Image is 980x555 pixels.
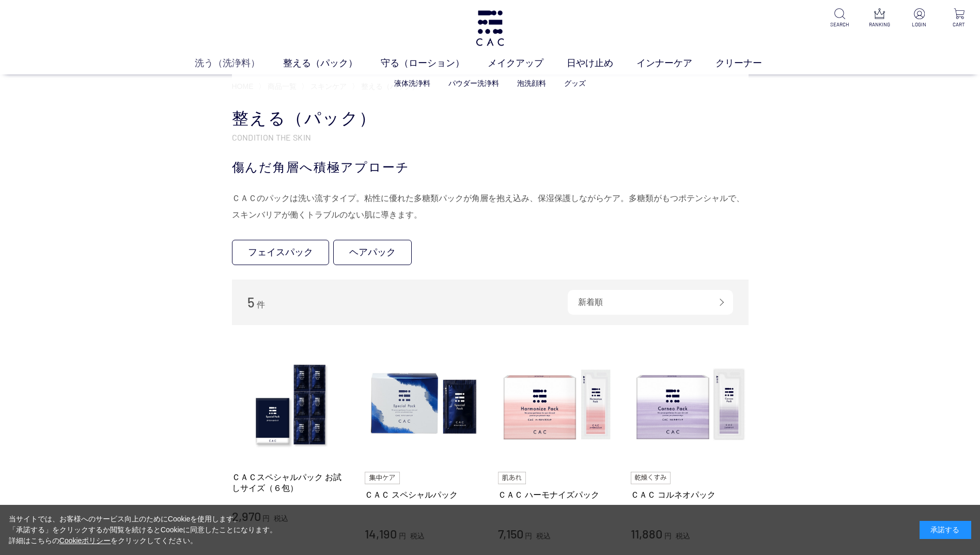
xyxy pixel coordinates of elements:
a: ヘアパック [333,240,412,265]
a: インナーケア [636,56,715,70]
a: CART [946,8,972,28]
p: RANKING [867,21,892,28]
h1: 整える（パック） [232,107,749,130]
div: 傷んだ角層へ積極アプローチ [232,158,749,177]
div: 新着順 [568,290,733,315]
p: CONDITION THE SKIN [232,132,749,143]
a: メイクアップ [488,56,567,70]
a: ＣＡＣ スペシャルパック [365,489,483,500]
a: LOGIN [907,8,932,28]
a: 整える（パック） [283,56,381,70]
p: SEARCH [827,21,852,28]
img: 肌あれ [498,472,526,484]
a: ＣＡＣスペシャルパック お試しサイズ（６包） [232,472,350,494]
a: 日やけ止め [567,56,636,70]
img: 乾燥くすみ [631,472,671,484]
img: 集中ケア [365,472,400,484]
a: 泡洗顔料 [517,79,546,87]
span: 件 [257,300,265,309]
a: フェイスパック [232,240,329,265]
img: ＣＡＣ コルネオパック [631,346,749,464]
img: logo [474,10,506,46]
p: LOGIN [907,21,932,28]
div: 当サイトでは、お客様へのサービス向上のためにCookieを使用します。 「承諾する」をクリックするか閲覧を続けるとCookieに同意したことになります。 詳細はこちらの をクリックしてください。 [9,514,277,546]
a: SEARCH [827,8,852,28]
span: 5 [247,294,255,310]
a: クリーナー [715,56,785,70]
p: CART [946,21,972,28]
a: RANKING [867,8,892,28]
img: ＣＡＣスペシャルパック お試しサイズ（６包） [232,346,350,464]
a: グッズ [564,79,586,87]
a: Cookieポリシー [59,536,111,545]
a: 洗う（洗浄料） [195,56,283,70]
a: 液体洗浄料 [394,79,430,87]
img: ＣＡＣ ハーモナイズパック [498,346,616,464]
div: 承諾する [920,521,971,539]
div: ＣＡＣのパックは洗い流すタイプ。粘性に優れた多糖類パックが角層を抱え込み、保湿保護しながらケア。多糖類がもつポテンシャルで、スキンバリアが働くトラブルのない肌に導きます。 [232,190,749,223]
a: ＣＡＣ ハーモナイズパック [498,489,616,500]
img: ＣＡＣ スペシャルパック [365,346,483,464]
a: 守る（ローション） [381,56,488,70]
a: ＣＡＣ コルネオパック [631,489,749,500]
a: パウダー洗浄料 [448,79,499,87]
